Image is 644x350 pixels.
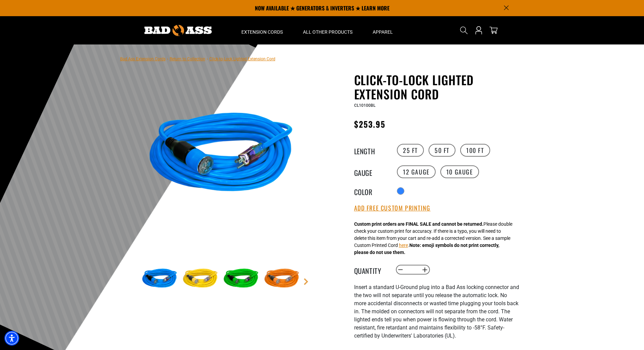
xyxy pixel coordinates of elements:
span: nsert a standard U-Ground plug into a Bad Ass locking connector and the two will not separate unt... [354,284,519,339]
a: Bad Ass Extension Cords [120,57,166,61]
div: Accessibility Menu [4,331,19,346]
summary: All Other Products [293,16,363,44]
label: 25 FT [397,144,424,157]
span: › [167,57,168,61]
label: 12 Gauge [397,165,436,178]
summary: Apparel [363,16,403,44]
a: Next [303,278,309,285]
nav: breadcrumbs [120,55,275,63]
span: › [207,57,208,61]
img: orange [262,259,301,298]
label: 10 Gauge [440,165,479,178]
a: Return to Collection [170,57,205,61]
span: Extension Cords [241,29,283,35]
span: $253.95 [354,118,386,130]
strong: Custom print orders are FINAL SALE and cannot be returned. [354,221,483,227]
summary: Extension Cords [231,16,293,44]
legend: Gauge [354,167,388,176]
img: blue [140,74,302,236]
h1: Click-to-Lock Lighted Extension Cord [354,73,519,101]
a: Open this option [473,16,484,44]
img: blue [140,259,179,298]
summary: Search [459,25,469,36]
legend: Color [354,187,388,195]
strong: Note: emoji symbols do not print correctly, please do not use them. [354,243,499,255]
span: Apparel [373,29,393,35]
button: Add Free Custom Printing [354,204,431,212]
img: yellow [181,259,220,298]
img: green [222,259,261,298]
label: Quantity [354,265,388,274]
div: I [354,283,519,348]
span: All Other Products [303,29,352,35]
img: Bad Ass Extension Cords [144,25,212,36]
div: Please double check your custom print for accuracy. If there is a typo, you will need to delete t... [354,221,512,256]
span: Click-to-Lock Lighted Extension Cord [209,57,275,61]
label: 50 FT [429,144,455,157]
span: CL10100BL [354,103,375,108]
label: 100 FT [460,144,490,157]
legend: Length [354,146,388,155]
a: cart [488,26,499,34]
button: here [399,242,408,249]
